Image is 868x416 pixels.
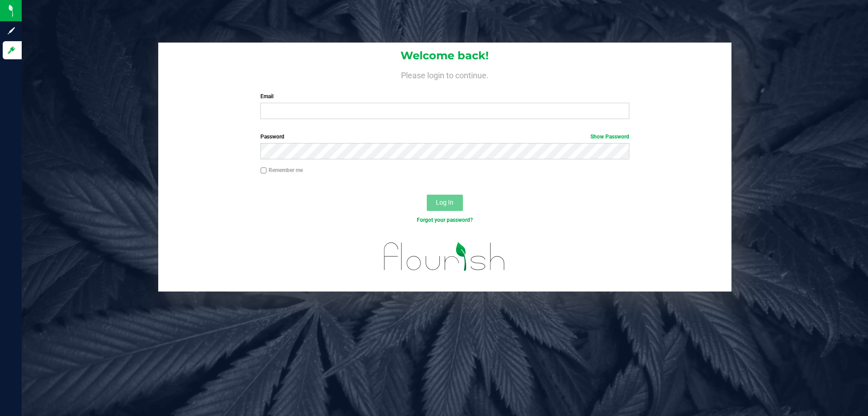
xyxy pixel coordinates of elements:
[417,217,473,223] a: Forgot your password?
[436,199,453,206] span: Log In
[373,234,516,280] img: flourish_logo.svg
[590,134,629,140] a: Show Password
[7,26,16,35] inline-svg: Sign up
[260,134,284,140] span: Password
[7,46,16,55] inline-svg: Log in
[260,166,303,174] label: Remember me
[260,167,267,174] input: Remember me
[427,195,463,211] button: Log In
[158,69,731,80] h4: Please login to continue.
[158,50,731,62] h1: Welcome back!
[260,92,629,100] label: Email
